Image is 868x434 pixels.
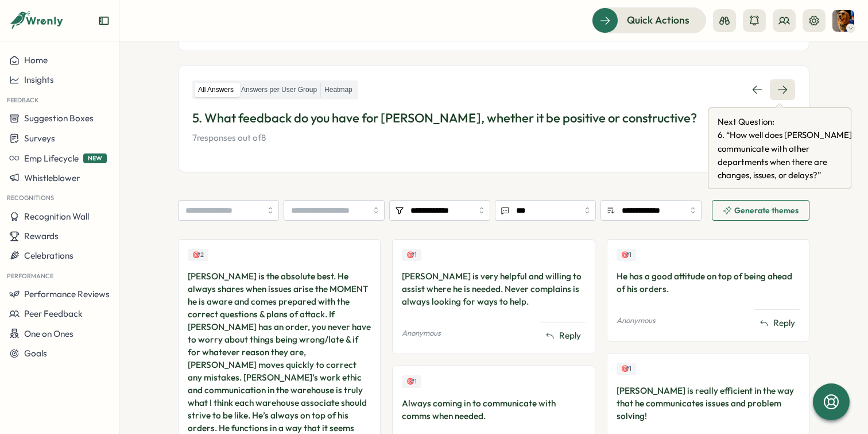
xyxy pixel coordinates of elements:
button: Reply [755,314,800,332]
span: Recognition Wall [24,211,89,222]
span: 6 . “How well does [PERSON_NAME] communicate with other departments when there are changes, issue... [718,128,855,182]
button: Quick Actions [592,7,706,33]
span: Reply [559,329,581,342]
div: Upvotes [402,249,421,261]
span: Performance Reviews [24,289,110,299]
div: Upvotes [402,375,421,387]
img: Sean [832,10,854,32]
span: NEW [83,153,107,163]
span: Emp Lifecycle [24,153,79,164]
div: Upvotes [617,363,636,375]
span: Generate themes [734,206,799,214]
span: Rewards [24,231,59,241]
div: Upvotes [188,249,208,261]
div: [PERSON_NAME] is very helpful and willing to assist where he is needed. Never complains is always... [402,270,585,308]
p: Anonymous [402,328,441,339]
span: Peer Feedback [24,308,83,319]
span: Home [24,55,48,66]
span: Next Question: [718,115,855,128]
button: Generate themes [712,200,809,221]
span: Insights [24,74,54,85]
span: Surveys [24,133,55,144]
span: Quick Actions [627,13,689,28]
button: Expand sidebar [98,15,110,26]
label: Heatmap [321,83,356,97]
label: Answers per User Group [238,83,320,97]
div: [PERSON_NAME] is really efficient in the way that he communicates issues and problem solving! [617,385,800,423]
span: Reply [773,317,795,329]
span: Suggestion Boxes [24,113,94,124]
p: 7 responses out of 8 [192,132,795,144]
div: Upvotes [617,249,636,261]
p: Anonymous [617,316,656,326]
span: Whistleblower [24,172,80,183]
span: Celebrations [24,250,73,261]
span: Goals [24,348,47,359]
label: All Answers [195,83,237,97]
p: 5. What feedback do you have for [PERSON_NAME], whether it be positive or constructive? [192,109,795,127]
div: He has a good attitude on top of being ahead of his orders. [617,270,800,295]
button: Reply [541,327,586,344]
span: One on Ones [24,328,73,339]
div: Always coming in to communicate with comms when needed. [402,397,585,423]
